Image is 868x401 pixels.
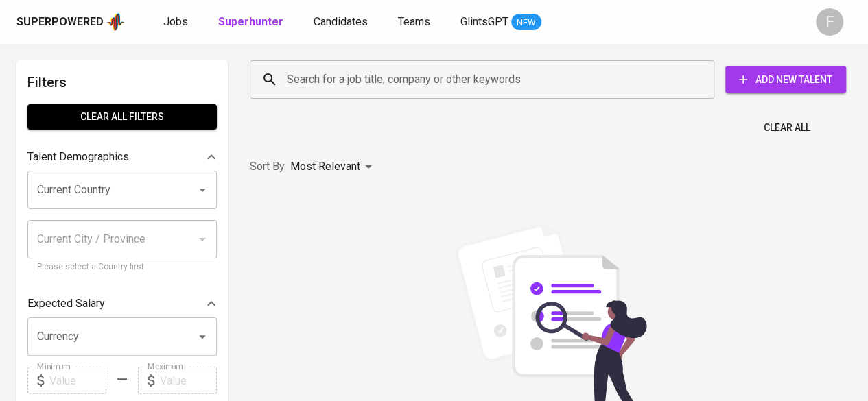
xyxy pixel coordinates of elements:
input: Value [160,367,217,394]
div: F [816,8,843,36]
a: Teams [398,14,433,31]
h6: Filters [27,71,217,93]
a: Superpoweredapp logo [16,12,125,32]
a: Superhunter [218,14,286,31]
p: Expected Salary [27,295,105,312]
a: GlintsGPT NEW [460,14,541,31]
div: Expected Salary [27,290,217,317]
input: Value [49,367,106,394]
div: Talent Demographics [27,143,217,171]
p: Sort By [250,158,285,175]
b: Superhunter [218,15,283,28]
span: Candidates [314,15,368,28]
p: Most Relevant [290,158,360,175]
button: Add New Talent [725,66,846,93]
a: Candidates [314,14,371,31]
span: Clear All [764,119,810,136]
button: Open [193,180,212,199]
span: Clear All filters [38,108,206,125]
span: Add New Talent [736,71,835,88]
button: Clear All [758,115,816,141]
p: Please select a Country first [37,260,207,274]
p: Talent Demographics [27,149,129,165]
span: Teams [398,15,430,28]
a: Jobs [163,14,191,31]
button: Open [193,327,212,346]
span: GlintsGPT [460,15,508,28]
img: app logo [106,12,125,32]
div: Superpowered [16,14,104,30]
span: Jobs [163,15,188,28]
button: Clear All filters [27,104,217,130]
span: NEW [511,16,541,29]
div: Most Relevant [290,154,377,180]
